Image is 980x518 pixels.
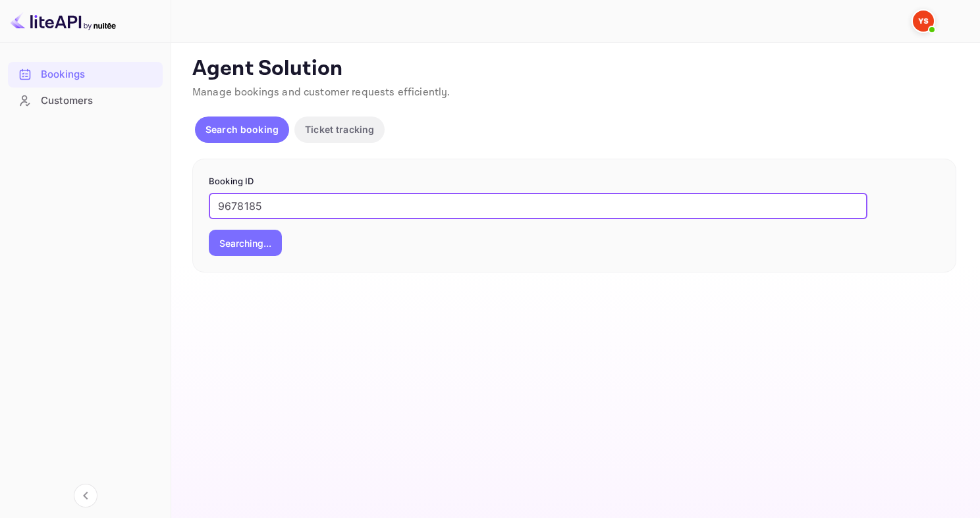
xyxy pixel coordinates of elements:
[209,193,867,219] input: Enter Booking ID (e.g., 63782194)
[8,62,163,88] div: Bookings
[192,86,450,99] span: Manage bookings and customer requests efficiently.
[74,484,97,507] button: Collapse navigation
[8,88,163,114] div: Customers
[41,93,156,109] div: Customers
[209,175,940,188] p: Booking ID
[8,88,163,113] a: Customers
[41,67,156,82] div: Bookings
[205,122,279,136] p: Search booking
[209,230,282,256] button: Searching...
[192,56,956,82] p: Agent Solution
[8,62,163,86] a: Bookings
[913,11,934,32] img: Yandex Support
[305,122,374,136] p: Ticket tracking
[11,11,116,32] img: LiteAPI logo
